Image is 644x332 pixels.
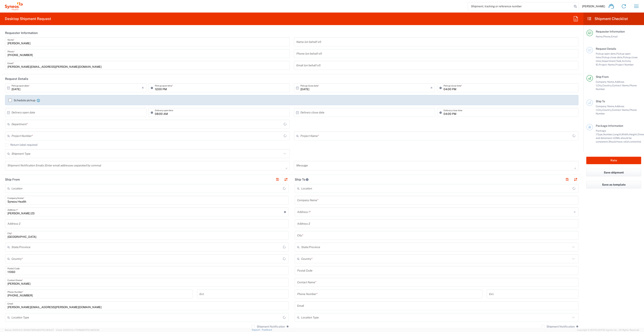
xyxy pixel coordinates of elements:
span: Email [611,35,618,38]
h2: Shipment Checklist [587,16,628,21]
label: Shipment Notification [252,325,285,328]
span: Phone, [603,35,611,38]
a: Support [252,329,262,331]
span: Department, [602,59,616,62]
span: Package 1: [596,129,606,136]
span: Project Number [615,63,634,66]
button: Save shipment [586,169,641,176]
span: Task, [616,59,622,62]
span: Number, [603,133,613,136]
span: Package Information [596,124,623,127]
span: Request Details [596,47,616,50]
a: Feedback [262,329,272,331]
span: [PERSON_NAME] [582,4,605,8]
span: City, [597,108,602,111]
i: × [430,85,433,91]
h2: Requester Information [5,31,38,35]
h2: Request Details [5,77,28,81]
span: Pickup close date, [602,56,623,59]
h2: Ship To [295,178,309,182]
span: Contact Name, [612,108,629,111]
span: Country, [602,108,612,111]
span: Requester Information [596,30,625,33]
span: Country, [602,84,612,87]
button: Save as template [586,181,641,188]
h2: Ship From [5,178,20,182]
label: Shipment Notification [541,325,575,328]
label: Return label required [5,143,37,146]
span: Should have valid content(s) [608,140,641,143]
span: Name, [596,35,603,38]
span: Type, [597,133,603,136]
h2: Desktop Shipment Request [5,16,51,21]
span: Project Name, [599,63,615,66]
label: Schedule pickup [8,99,35,102]
span: Length, [613,133,622,136]
span: Width, [622,133,629,136]
input: Shipment, tracking or reference number [468,2,573,10]
span: [DATE] 08:02:06 [82,329,99,331]
i: × [142,85,144,91]
span: City, [597,84,602,87]
span: Copyright © [DATE]-[DATE] Agistix Inc., All Rights Reserved [577,328,639,332]
span: Company Name, [596,105,615,108]
span: [DATE] 08:10:27 [38,329,54,331]
span: Height, [629,133,638,136]
span: Pickup open date, [596,52,616,55]
span: Ship From [596,75,609,78]
span: Ship To [596,100,605,103]
span: Server: 2025.21.0-3046479f1b3 [5,329,54,331]
button: Rate [586,157,641,164]
span: Company Name, [596,80,615,83]
span: Client: 2025.21.0-c751f8d [56,329,99,331]
span: Contact Name, [612,84,629,87]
